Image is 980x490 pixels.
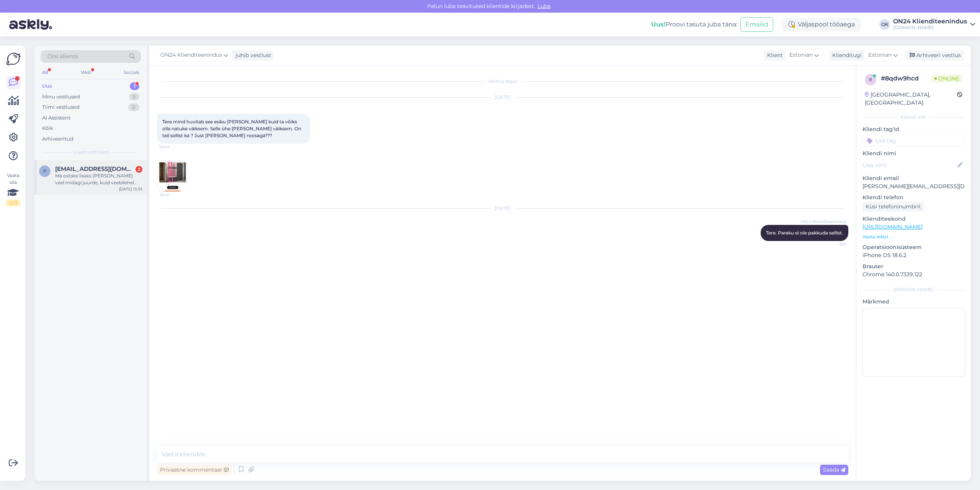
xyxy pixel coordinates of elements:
div: 5 [129,93,139,101]
p: Brauser [862,262,965,270]
div: Kliendi info [862,114,965,121]
div: [DATE] [157,205,848,212]
div: Tiimi vestlused [42,103,80,111]
div: 2 / 3 [6,200,20,206]
a: ON24 Klienditeenindus[DOMAIN_NAME] [893,18,975,31]
span: pillebeldman@gmail.com [55,166,135,172]
div: 1 [130,82,139,90]
img: Askly Logo [6,52,21,66]
div: Klienditugi [829,51,862,59]
p: Operatsioonisüsteem [862,243,965,251]
div: Privaatne kommentaar [157,465,232,475]
div: 2 [136,166,142,173]
div: Proovi tasuta juba täna: [651,20,737,29]
span: 18:40 [159,144,188,150]
div: Vestlus algas [157,78,848,85]
p: [PERSON_NAME][EMAIL_ADDRESS][DOMAIN_NAME] [862,182,965,190]
span: Luba [535,3,553,10]
div: Klient [764,51,783,59]
div: [DOMAIN_NAME] [893,25,967,31]
span: ON24 Klienditeenindus [800,219,846,225]
p: Vaata edasi ... [862,233,965,240]
div: Arhiveeritud [42,135,73,143]
div: Vaata siia [6,172,20,206]
span: Tere mind huvitab see esiku [PERSON_NAME] kuid ta võiks olla natuke väiksem. Selle ühe [PERSON_NA... [162,119,302,138]
span: 8 [869,77,872,82]
div: Kõik [42,125,53,132]
a: [URL][DOMAIN_NAME] [862,223,923,230]
span: Otsi kliente [47,52,78,61]
span: ON24 Klienditeenindus [160,51,222,59]
div: Väljaspool tööaega [782,18,861,31]
span: Estonian [789,51,813,59]
p: Kliendi email [862,174,965,182]
p: Kliendi nimi [862,149,965,157]
p: iPhone OS 18.6.2 [862,251,965,259]
img: Attachment [157,161,188,192]
div: Minu vestlused [42,93,80,101]
span: 9:15 [817,241,846,247]
span: 18:40 [160,192,188,198]
div: juhib vestlust [232,51,271,59]
div: Arhiveeri vestlus [905,50,964,61]
p: Klienditeekond [862,215,965,223]
span: Estonian [868,51,892,59]
b: Uus! [651,21,666,28]
div: AI Assistent [42,114,70,122]
span: Uued vestlused [73,149,109,156]
p: Kliendi telefon [862,193,965,202]
button: Emailid [740,17,773,32]
p: Märkmed [862,298,965,306]
div: Ma ostaks lisaks [PERSON_NAME] veel midagi juurde, kuid veebilehel enam muuta ei saa [55,172,142,186]
span: Online [931,74,962,83]
p: Chrome 140.0.7339.122 [862,270,965,279]
div: ON24 Klienditeenindus [893,18,967,25]
div: 0 [128,103,139,111]
div: [DATE] 15:33 [119,186,142,192]
div: # 8qdw9hcd [881,74,931,83]
div: [DATE] [157,94,848,101]
span: Saada [823,466,845,473]
div: OK [879,19,890,30]
div: All [41,67,49,77]
input: Lisa nimi [863,161,956,169]
span: Tere. Paraku ei ole pakkuda sellist. [766,230,843,236]
div: Web [79,67,93,77]
p: Kliendi tag'id [862,125,965,133]
div: Uus [42,82,52,90]
div: Socials [122,67,141,77]
div: [GEOGRAPHIC_DATA], [GEOGRAPHIC_DATA] [865,91,957,107]
div: [PERSON_NAME] [862,286,965,293]
span: p [43,168,47,174]
input: Lisa tag [862,135,965,146]
div: Küsi telefoninumbrit [862,202,924,212]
